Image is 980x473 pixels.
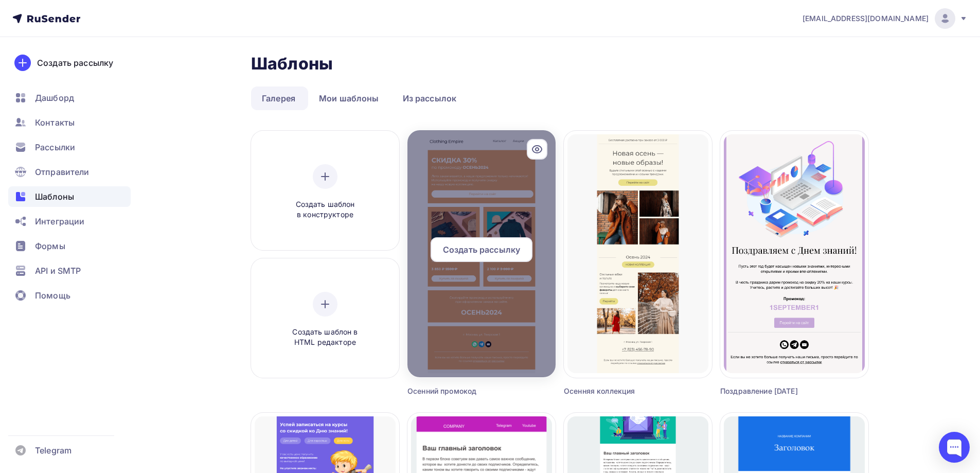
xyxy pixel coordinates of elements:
span: Создать шаблон в конструкторе [276,199,374,220]
span: Создать рассылку [443,243,520,256]
div: Создать рассылку [37,57,113,69]
span: API и SMTP [35,265,81,277]
span: Формы [35,240,65,252]
span: Создать шаблон в HTML редакторе [276,327,374,348]
span: Помощь [35,289,70,302]
a: Мои шаблоны [308,86,390,110]
span: Отправители [35,166,90,178]
div: Осенняя коллекция [564,386,675,396]
a: Рассылки [8,137,131,157]
span: Контакты [35,116,75,129]
h2: Шаблоны [251,54,333,74]
a: Формы [8,236,131,256]
span: Telegram [35,444,72,457]
a: Из рассылок [392,86,468,110]
div: Осенний промокод [407,386,519,396]
span: [EMAIL_ADDRESS][DOMAIN_NAME] [803,13,929,24]
span: Интеграции [35,215,84,227]
span: Дашборд [35,92,74,104]
a: Дашборд [8,87,131,108]
a: [EMAIL_ADDRESS][DOMAIN_NAME] [803,8,968,29]
a: Шаблоны [8,186,131,207]
a: Галерея [251,86,306,110]
span: Рассылки [35,141,75,153]
a: Контакты [8,112,131,133]
a: Отправители [8,162,131,182]
div: Поздравление [DATE] [720,386,831,396]
span: Шаблоны [35,190,74,203]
